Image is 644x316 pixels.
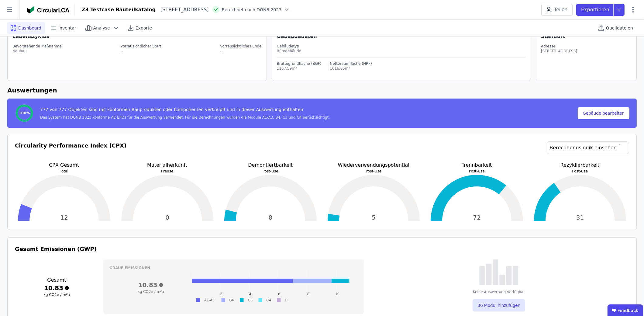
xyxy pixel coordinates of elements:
p: Materialherkunft [118,161,217,169]
span: Inventar [58,25,76,31]
div: Bruttogrundfläche (BGF) [277,61,322,66]
div: Vorrausichtliches Ende [220,44,261,49]
button: B6 Modul hinzufügen [473,299,525,311]
div: 1016.85m² [330,66,372,71]
span: Berechnet nach DGNB 2023 [222,7,282,13]
div: [STREET_ADDRESS] [541,49,577,54]
h3: 10.83 [109,281,192,289]
div: Vorrausichtlicher Start [120,44,161,49]
p: Exportieren [581,6,611,13]
div: -- [120,49,161,54]
span: 100% [19,111,30,116]
p: Wiederverwendungspotential [325,161,423,169]
h3: 10.83 [15,284,98,292]
img: Concular [27,6,69,13]
h3: kg CO2e / m²a [15,292,98,297]
div: Standort [541,33,565,40]
p: Trennbarkeit [428,161,526,169]
h3: Graue Emissionen [109,266,358,270]
p: CPX Gesamt [15,161,113,169]
span: Quelldateien [606,25,633,31]
p: Post-Use [428,169,526,174]
p: Post-Use [221,169,320,174]
div: Lebenszyklus [12,33,49,40]
p: Post-Use [531,169,629,174]
div: Keine Auswertung verfügbar [473,290,525,294]
h3: Gesamt [15,276,98,284]
div: Gebäudetyp [277,44,526,49]
p: Total [15,169,113,174]
div: [STREET_ADDRESS] [156,6,209,13]
div: Nettoraumfläche (NRF) [330,61,372,66]
div: 1167.59m² [277,66,322,71]
span: Dashboard [18,25,41,31]
div: Gebäudedaten [277,33,531,40]
p: Post-Use [325,169,423,174]
p: Preuse [118,169,217,174]
span: Analyse [93,25,110,31]
div: Neubau [12,49,62,54]
div: Z3 Testcase Bauteilkatalog [82,6,156,13]
p: Rezyklierbarkeit [531,161,629,169]
h3: Circularity Performance Index (CPX) [15,141,126,161]
div: Bürogebäude [277,49,526,54]
a: Berechnungslogik einsehen [547,141,629,154]
button: Teilen [541,4,573,16]
div: 777 von 777 Objekten sind mit konformen Bauprodukten oder Komponenten verknüpft und in dieser Aus... [40,106,330,115]
img: empty-state [479,259,518,285]
h3: kg CO2e / m²a [109,289,192,294]
h3: Gesamt Emissionen (GWP) [15,245,629,253]
div: -- [220,49,261,54]
div: Adresse [541,44,577,49]
button: Gebäude bearbeiten [578,107,629,119]
p: Demontiertbarkeit [221,161,320,169]
div: Das System hat DGNB 2023 konforme A2 EPDs für die Auswertung verwendet. Für die Berechnungen wurd... [40,115,330,120]
div: Bevorstehende Maßnahme [12,44,62,49]
span: Exporte [136,25,152,31]
h6: Auswertungen [7,86,637,95]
